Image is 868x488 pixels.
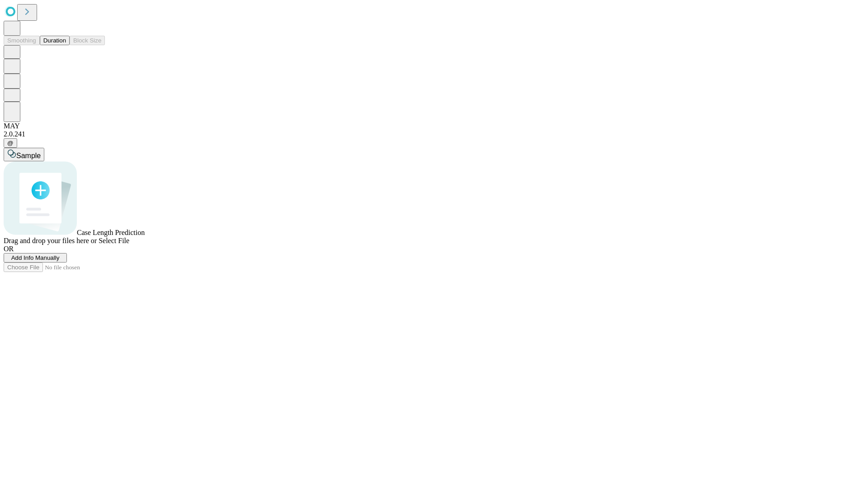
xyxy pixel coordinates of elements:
[4,122,864,130] div: MAY
[4,130,864,138] div: 2.0.241
[70,36,105,45] button: Block Size
[40,36,70,45] button: Duration
[4,148,44,161] button: Sample
[99,237,129,244] span: Select File
[4,237,97,244] span: Drag and drop your files here or
[4,253,67,263] button: Add Info Manually
[7,140,14,146] span: @
[4,245,14,253] span: OR
[4,36,40,45] button: Smoothing
[11,254,60,261] span: Add Info Manually
[4,138,17,148] button: @
[16,152,41,160] span: Sample
[77,229,145,236] span: Case Length Prediction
